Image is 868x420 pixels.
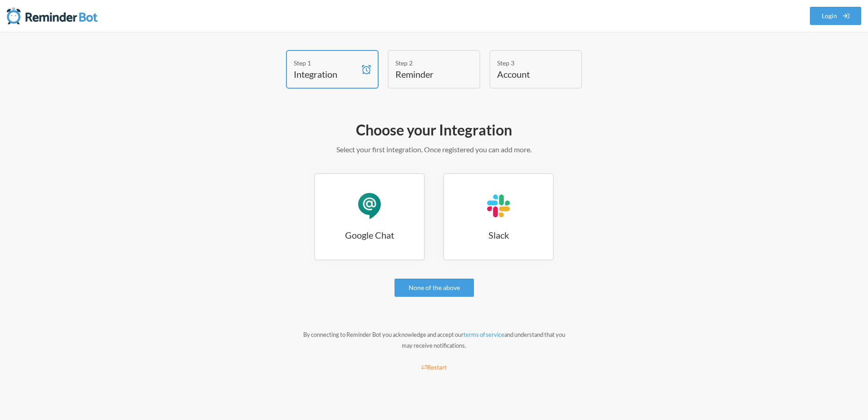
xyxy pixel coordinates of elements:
[421,364,447,371] small: Restart
[303,331,565,349] small: By connecting to Reminder Bot you acknowledge and accept our and understand that you may receive ...
[294,68,357,80] h4: Integration
[315,229,424,241] h3: Google Chat
[395,279,474,297] a: None of the above
[7,7,98,25] img: Reminder Bot
[444,229,553,241] h3: Slack
[497,58,561,68] div: Step 3
[294,58,357,68] div: Step 1
[464,331,504,338] a: terms of service
[171,144,697,155] p: Select your first integration. Once registered you can add more.
[810,7,862,25] a: Login
[171,120,697,140] h2: Choose your Integration
[497,68,561,80] h4: Account
[395,68,459,80] h4: Reminder
[395,58,459,68] div: Step 2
